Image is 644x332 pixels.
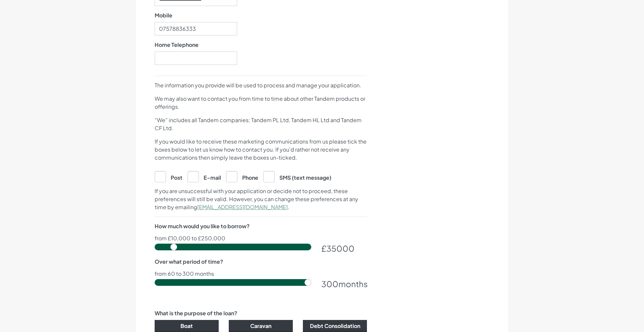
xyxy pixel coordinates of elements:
div: £ [321,242,367,254]
button: Caravan [229,320,293,332]
p: We may also want to contact you from time to time about other Tandem products or offerings. [155,95,367,111]
span: 300 [321,279,338,289]
label: Over what period of time? [155,258,223,266]
div: months [321,278,367,290]
label: What is the purpose of the loan? [155,309,237,317]
p: from 60 to 300 months [155,271,367,276]
p: If you would like to receive these marketing communications from us please tick the boxes below t... [155,138,367,162]
a: [EMAIL_ADDRESS][DOMAIN_NAME] [197,203,288,211]
p: The information you provide will be used to process and manage your application. [155,81,367,89]
label: Post [155,171,182,182]
p: from £10,000 to £250,000 [155,236,367,241]
p: If you are unsuccessful with your application or decide not to proceed, these preferences will st... [155,187,367,211]
p: “We” includes all Tandem companies; Tandem PL Ltd, Tandem HL Ltd and Tandem CF Ltd. [155,116,367,132]
label: Mobile [155,11,172,19]
button: Boat [155,320,219,332]
label: Home Telephone [155,41,199,49]
label: E-mail [187,171,221,182]
span: 35000 [326,243,355,253]
button: Debt Consolidation [303,320,367,332]
label: How much would you like to borrow? [155,222,250,230]
label: SMS (text message) [263,171,331,182]
label: Phone [226,171,258,182]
